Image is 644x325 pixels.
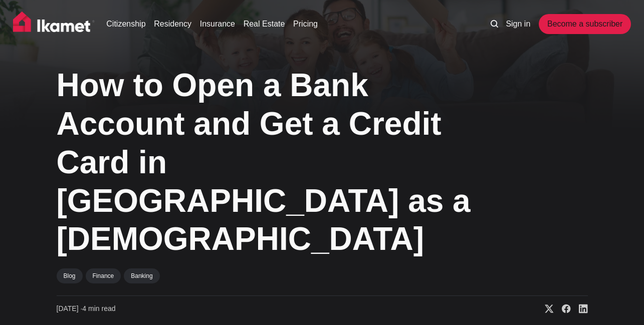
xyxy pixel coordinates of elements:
a: Citizenship [106,18,145,30]
a: Residency [154,18,191,30]
a: Insurance [200,18,235,30]
a: Share on Linkedin [571,304,588,314]
a: Finance [86,268,121,283]
a: Become a subscriber [539,14,631,34]
a: Pricing [293,18,318,30]
img: Ikamet home [13,12,95,37]
a: Blog [57,268,83,283]
a: Share on Facebook [554,304,571,314]
a: Real Estate [244,18,285,30]
span: [DATE] ∙ [57,304,83,312]
time: 4 min read [57,304,116,314]
h1: How to Open a Bank Account and Get a Credit Card in [GEOGRAPHIC_DATA] as a [DEMOGRAPHIC_DATA] [57,66,478,258]
a: Share on X [537,304,554,314]
a: Banking [124,268,159,283]
a: Sign in [506,18,530,30]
